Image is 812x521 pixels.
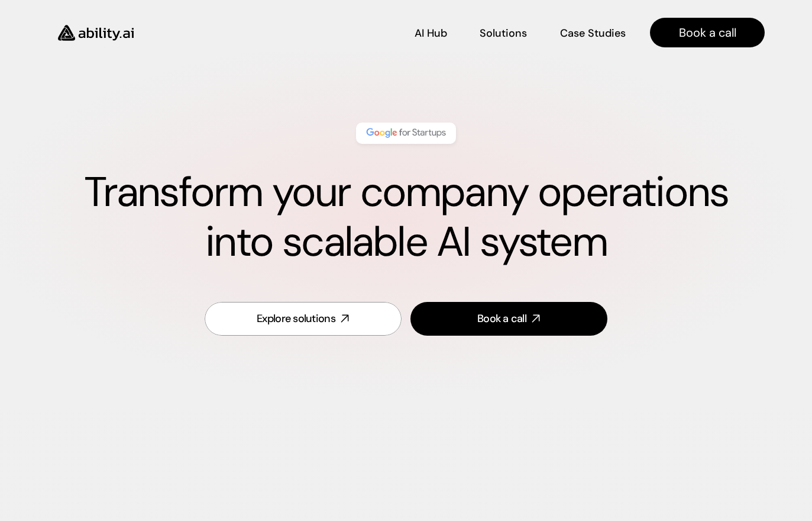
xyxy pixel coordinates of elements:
p: Case Studies [560,26,626,41]
a: Solutions [480,22,527,43]
a: Explore solutions [205,302,402,336]
a: Book a call [650,18,765,47]
div: Book a call [477,311,526,326]
p: Book a call [679,24,736,41]
h1: Transform your company operations into scalable AI system [47,168,765,267]
div: Explore solutions [257,311,335,326]
a: Book a call [410,302,607,336]
a: Case Studies [559,22,626,43]
p: AI Hub [415,26,447,41]
a: AI Hub [415,22,447,43]
p: Solutions [480,26,527,41]
nav: Main navigation [150,18,765,47]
